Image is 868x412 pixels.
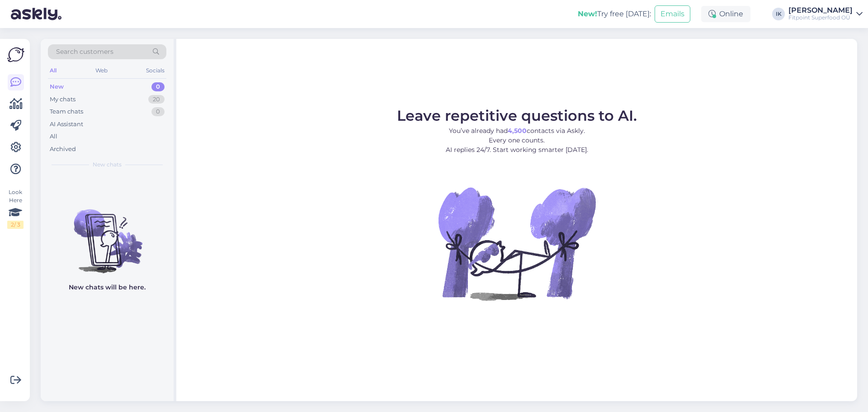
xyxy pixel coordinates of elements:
img: No Chat active [435,162,598,325]
span: Search customers [56,47,113,57]
p: You’ve already had contacts via Askly. Every one counts. AI replies 24/7. Start working smarter [... [397,126,637,155]
span: Leave repetitive questions to AI. [397,107,637,124]
div: 20 [148,95,165,104]
div: Try free [DATE]: [578,9,651,19]
b: New! [578,9,597,18]
b: 4,500 [508,127,527,135]
div: AI Assistant [50,120,83,129]
div: All [48,65,58,76]
div: Team chats [50,107,83,116]
div: Archived [50,145,76,154]
div: Online [701,6,750,22]
div: All [50,132,57,141]
a: [PERSON_NAME]Fitpoint Superfood OÜ [788,7,863,21]
div: Web [94,65,109,76]
p: New chats will be here. [69,283,146,292]
div: 2 / 3 [7,221,24,229]
div: Look Here [7,188,24,229]
span: New chats [93,161,122,169]
img: No chats [41,193,174,275]
img: Askly Logo [7,46,24,63]
div: IK [772,8,785,20]
div: Fitpoint Superfood OÜ [788,14,853,21]
div: Socials [144,65,166,76]
div: 0 [151,82,165,91]
div: New [50,82,64,91]
div: My chats [50,95,75,104]
button: Emails [655,5,690,23]
div: [PERSON_NAME] [788,7,853,14]
div: 0 [151,107,165,116]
